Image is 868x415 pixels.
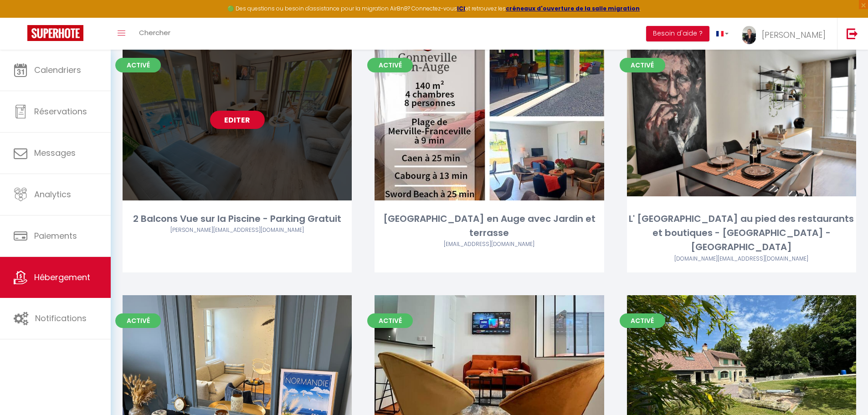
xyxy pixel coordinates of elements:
[132,18,177,50] a: Chercher
[34,230,77,241] span: Paiements
[123,226,352,235] div: Airbnb
[139,28,170,37] span: Chercher
[762,29,826,41] span: [PERSON_NAME]
[646,26,709,41] button: Besoin d'aide ?
[627,255,856,263] div: Airbnb
[34,64,81,76] span: Calendriers
[34,147,76,159] span: Messages
[115,58,161,72] span: Activé
[34,189,71,200] span: Analytics
[367,58,413,72] span: Activé
[627,212,856,255] div: L' [GEOGRAPHIC_DATA] au pied des restaurants et boutiques - [GEOGRAPHIC_DATA] - [GEOGRAPHIC_DATA]
[367,313,413,328] span: Activé
[35,313,87,324] span: Notifications
[620,58,665,72] span: Activé
[210,111,265,129] a: Editer
[457,5,465,12] a: ICI
[742,26,756,44] img: ...
[27,25,83,41] img: Super Booking
[506,5,640,12] a: créneaux d'ouverture de la salle migration
[7,4,35,31] button: Ouvrir le widget de chat LiveChat
[375,240,604,249] div: Airbnb
[115,313,161,328] span: Activé
[735,18,837,50] a: ... [PERSON_NAME]
[34,272,90,283] span: Hébergement
[123,212,352,226] div: 2 Balcons Vue sur la Piscine - Parking Gratuit
[620,313,665,328] span: Activé
[34,106,87,117] span: Réservations
[847,28,858,39] img: logout
[375,212,604,241] div: [GEOGRAPHIC_DATA] en Auge avec Jardin et terrasse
